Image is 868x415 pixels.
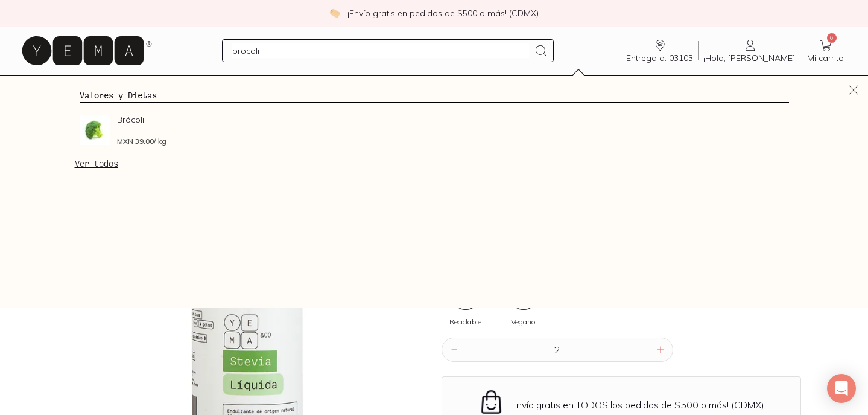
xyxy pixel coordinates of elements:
span: Reciclable [449,318,481,326]
a: Los Imperdibles ⚡️ [269,75,382,99]
img: Envío [478,389,504,415]
a: pasillo-todos-link [46,75,123,99]
img: check [329,8,340,19]
a: BrócoliBrócoliMXN 39.00/ kg [80,115,789,145]
span: MXN 39.00 / kg [117,138,166,145]
a: ¡Hola, [PERSON_NAME]! [699,38,802,63]
span: Mi carrito [807,53,844,63]
span: Brócoli [117,115,273,124]
img: Brócoli [80,115,110,145]
a: Los estrenos ✨ [407,75,502,99]
div: Open Intercom Messenger [827,374,856,403]
span: ¡Hola, [PERSON_NAME]! [703,53,797,63]
span: 6 [827,33,837,43]
a: Ver todos [75,158,118,169]
span: Vegano [511,318,536,326]
p: ¡Envío gratis en TODOS los pedidos de $500 o más! (CDMX) [509,399,764,411]
input: Busca los mejores productos [232,43,529,58]
a: 6Mi carrito [802,38,849,63]
p: ¡Envío gratis en pedidos de $500 o más! (CDMX) [347,7,539,19]
a: Entrega a: 03103 [621,38,698,63]
a: Sucursales 📍 [162,75,245,99]
a: Valores y Dietas [80,90,157,100]
span: Entrega a: 03103 [626,53,693,63]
